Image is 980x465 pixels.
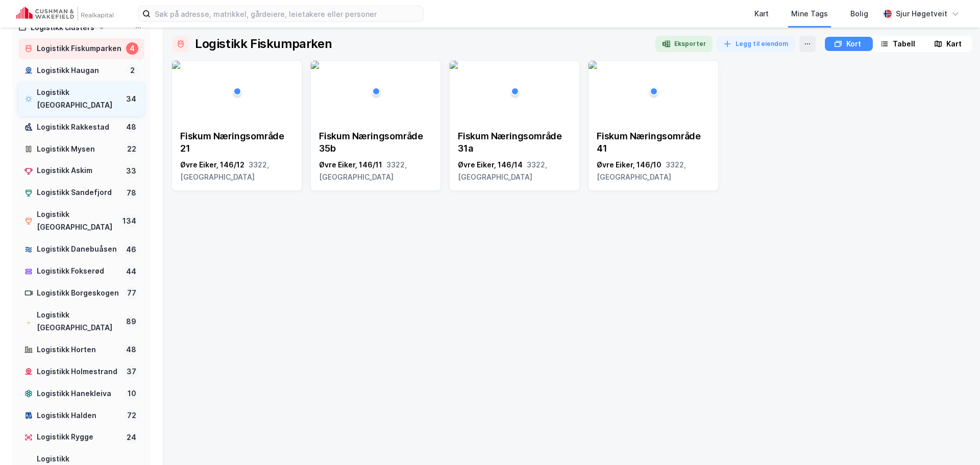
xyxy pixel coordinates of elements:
[18,38,144,59] a: Logistikk Fiskumparken4
[37,143,121,156] div: Logistikk Mysen
[850,8,868,20] div: Bolig
[929,416,980,465] div: Kontrollprogram for chat
[311,61,319,69] img: 256x120
[124,165,138,177] div: 33
[319,130,432,155] div: Fiskum Næringsområde 35b
[18,305,144,338] a: Logistikk [GEOGRAPHIC_DATA]89
[124,265,138,278] div: 44
[125,287,138,299] div: 77
[37,186,120,199] div: Logistikk Sandefjord
[896,8,947,20] div: Sjur Høgetveit
[125,409,138,422] div: 72
[37,387,121,400] div: Logistikk Hanekleiva
[37,164,120,177] div: Logistikk Askim
[125,187,138,199] div: 78
[18,182,144,203] a: Logistikk Sandefjord78
[597,130,710,155] div: Fiskum Næringsområde 41
[126,387,138,400] div: 10
[124,315,138,328] div: 89
[589,61,597,69] img: 256x120
[126,42,138,55] div: 4
[655,36,713,52] button: Eksporter
[16,7,113,21] img: cushman-wakefield-realkapital-logo.202ea83816669bd177139c58696a8fa1.svg
[125,143,138,155] div: 22
[37,64,122,77] div: Logistikk Haugan
[458,160,547,181] span: 3322, [GEOGRAPHIC_DATA]
[458,159,571,183] div: Øvre Eiker, 146/14
[18,60,144,81] a: Logistikk Haugan2
[180,159,293,183] div: Øvre Eiker, 146/12
[754,8,769,20] div: Kart
[37,309,120,334] div: Logistikk [GEOGRAPHIC_DATA]
[37,42,122,55] div: Logistikk Fiskumparken
[151,6,423,21] input: Søk på adresse, matrikkel, gårdeiere, leietakere eller personer
[37,86,120,112] div: Logistikk [GEOGRAPHIC_DATA]
[195,36,332,52] div: Logistikk Fiskumparken
[124,93,138,105] div: 34
[18,427,144,448] a: Logistikk Rygge24
[172,61,180,69] img: 256x120
[125,431,138,444] div: 24
[893,38,915,50] div: Tabell
[180,130,293,155] div: Fiskum Næringsområde 21
[180,160,269,181] span: 3322, [GEOGRAPHIC_DATA]
[37,287,121,300] div: Logistikk Borgeskogen
[124,243,138,256] div: 46
[18,204,144,238] a: Logistikk [GEOGRAPHIC_DATA]134
[124,344,138,356] div: 48
[597,160,686,181] span: 3322, [GEOGRAPHIC_DATA]
[37,431,120,444] div: Logistikk Rygge
[458,130,571,155] div: Fiskum Næringsområde 31a
[124,121,138,133] div: 48
[18,339,144,360] a: Logistikk Horten48
[319,159,432,183] div: Øvre Eiker, 146/11
[18,82,144,116] a: Logistikk [GEOGRAPHIC_DATA]34
[18,383,144,404] a: Logistikk Hanekleiva10
[18,239,144,260] a: Logistikk Danebuåsen46
[31,21,94,34] div: Logistikk clusters
[717,36,795,52] button: Legg til eiendom
[846,38,861,50] div: Kort
[18,361,144,382] a: Logistikk Holmestrand37
[597,159,710,183] div: Øvre Eiker, 146/10
[319,160,407,181] span: 3322, [GEOGRAPHIC_DATA]
[18,117,144,138] a: Logistikk Rakkestad48
[18,139,144,160] a: Logistikk Mysen22
[18,405,144,426] a: Logistikk Halden72
[37,344,120,356] div: Logistikk Horten
[37,121,120,134] div: Logistikk Rakkestad
[18,160,144,181] a: Logistikk Askim33
[946,38,962,50] div: Kart
[18,261,144,282] a: Logistikk Fokserød44
[450,61,458,69] img: 256x120
[791,8,828,20] div: Mine Tags
[126,64,138,77] div: 2
[37,208,116,234] div: Logistikk [GEOGRAPHIC_DATA]
[125,365,138,378] div: 37
[37,265,120,278] div: Logistikk Fokserød
[37,409,121,422] div: Logistikk Halden
[120,215,138,227] div: 134
[37,243,120,256] div: Logistikk Danebuåsen
[929,416,980,465] iframe: Chat Widget
[37,365,120,378] div: Logistikk Holmestrand
[18,283,144,304] a: Logistikk Borgeskogen77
